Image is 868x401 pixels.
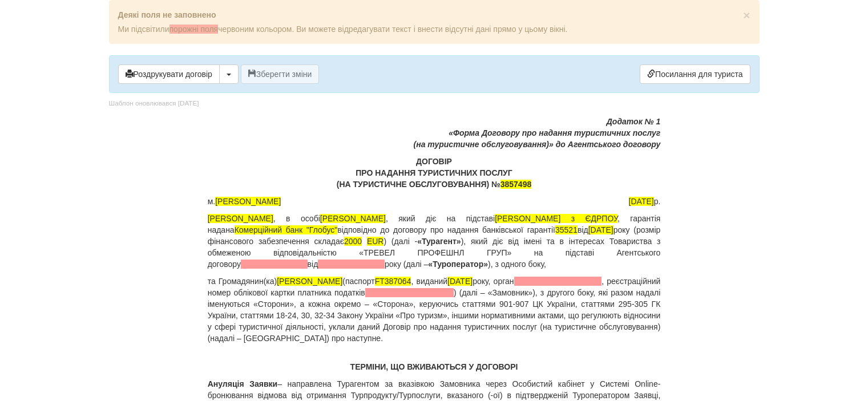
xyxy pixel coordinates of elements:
b: «Туроператор» [428,260,488,269]
span: [PERSON_NAME] з ЄДРПОУ [495,214,617,223]
span: Комерційний банк "Глобус" [235,225,338,234]
span: порожні поля [169,25,219,34]
span: [DATE] [447,277,473,286]
span: [PERSON_NAME] [208,214,273,223]
p: ДОГОВІР ПРО НАДАННЯ ТУРИСТИЧНИХ ПОСЛУГ (НА ТУРИСТИЧНЕ ОБСЛУГОВУВАННЯ) № [208,156,661,190]
button: Зберегти зміни [241,64,320,84]
span: [DATE] [629,197,654,206]
span: EUR [367,237,384,246]
b: «Турагент» [417,237,461,246]
span: [DATE] [588,225,613,234]
span: [PERSON_NAME] [320,214,386,223]
span: 3857498 [500,180,532,189]
span: р. [629,196,661,207]
span: × [743,9,750,22]
span: 2000 [344,237,362,246]
p: ТЕРМІНИ, ЩО ВЖИВАЮТЬСЯ У ДОГОВОРІ [208,361,661,372]
button: Роздрукувати договір [118,64,220,84]
span: м. [208,196,281,207]
p: та Громадянин(ка) (паспорт , виданий року, орган , реєстраційний номер облікової картки платника ... [208,276,661,344]
i: Додаток № 1 «Форма Договору про надання туристичних послуг (на туристичне обслуговування)» до Аге... [414,117,661,149]
div: Шаблон оновлювався [DATE] [109,99,199,108]
span: 35521 [555,225,578,234]
a: Посилання для туриста [640,64,750,84]
p: , в особі , який діє на підставі , гарантія надана відповідно до договору про надання банківської... [208,213,661,270]
span: [PERSON_NAME] [277,277,342,286]
b: Ануляція Заявки [208,379,277,388]
span: [PERSON_NAME] [215,197,281,206]
span: FT387064 [375,277,411,286]
button: Close [743,9,750,21]
p: Ми підсвітили червоним кольором. Ви можете відредагувати текст і внести відсутні дані прямо у цьо... [118,23,750,35]
p: Деякі поля не заповнено [118,9,750,21]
